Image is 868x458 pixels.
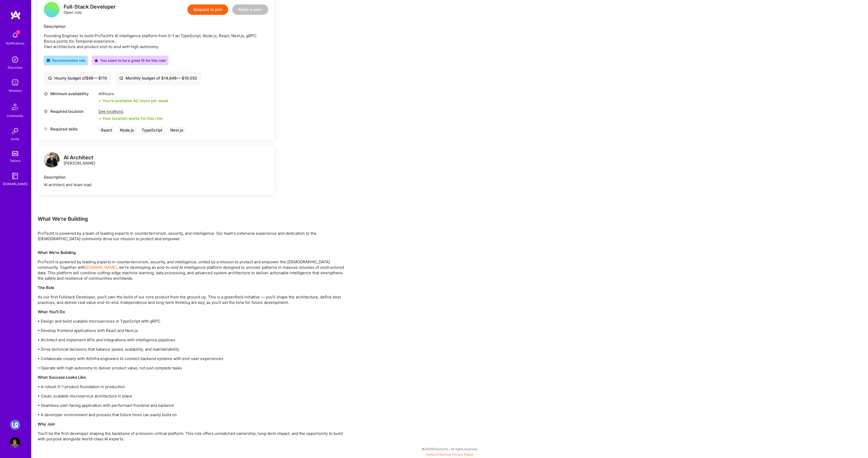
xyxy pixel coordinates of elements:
[38,375,86,380] strong: What Success Looks Like
[9,437,22,448] a: User Avatar
[98,116,162,121] div: Your location works for this role
[9,420,22,430] a: Ubeya: Team for Workforce Management Software
[38,422,55,427] strong: Why Join
[44,152,59,168] img: logo
[44,91,96,96] div: Minimum availability
[10,10,21,20] img: logo
[46,59,50,62] i: icon RecommendedBadge
[44,92,48,96] i: icon Clock
[38,393,349,399] p: • Clean, scalable microservice architecture in place
[46,58,85,63] div: Recommended role
[48,76,52,80] i: icon Cash
[452,453,473,456] a: Privacy Policy
[44,182,268,187] div: AI architect and team lead
[10,126,20,136] img: Invite
[6,41,24,46] div: Notifications
[38,231,349,241] p: ProTecht is powered by a team of leading experts in counterterrorism, security, and intelligence....
[98,117,101,120] i: icon Check
[38,309,65,314] strong: What You’ll Do
[38,259,349,281] p: ProTecht is powered by leading experts in counterterrorism, security, and intelligence, united by...
[38,215,349,222] div: What We're Building
[98,109,162,114] div: See locations
[3,181,28,187] div: [DOMAIN_NAME]
[44,109,48,113] i: icon Location
[119,76,123,80] i: icon Cash
[168,126,186,134] div: Next.js
[38,294,349,305] p: As our first Fullstack Developer, you’ll own the build of our core product from the ground up. Th...
[98,91,168,96] div: 40 hours
[38,384,349,389] p: • A robust 0–1 product foundation in production
[38,403,349,408] p: • Seamless user-facing application with performant frontend and backend
[44,24,268,29] div: Description
[38,431,349,442] p: You’ll be the first developer shaping the backbone of a mission-critical platform. This role offe...
[8,65,23,70] div: Discovery
[10,30,20,41] img: bell
[94,58,166,63] div: You seem to be a great fit for this role!
[426,453,473,456] span: |
[10,54,20,65] img: discovery
[38,356,349,361] p: • Collaborate closely with AI/infra engineers to connect backend systems with end-user experiences
[38,318,349,324] p: • Design and build scalable microservices in TypeScript with gRPC
[38,346,349,352] p: • Drive technical decisions that balance speed, scalability, and maintainability
[38,365,349,371] p: • Operate with high autonomy to deliver product value, not just complete tasks
[64,4,116,15] div: Open role
[31,442,868,455] div: © 2025 ATeams Inc., All rights reserved.
[98,99,101,102] i: icon Check
[64,155,95,166] div: [PERSON_NAME]
[9,101,21,113] img: Community
[187,4,228,15] button: Request to join
[48,75,107,81] div: Hourly budget of $ 86 — $ 110
[85,265,117,270] a: [DOMAIN_NAME]
[426,453,450,456] a: Terms of Service
[38,328,349,333] p: • Develop frontend applications with React and Next.js
[10,420,20,430] img: Ubeya: Team for Workforce Management Software
[10,158,21,163] div: Tokens
[44,109,96,114] div: Required location
[232,4,268,15] button: Refer a peer
[10,77,20,88] img: teamwork
[64,4,116,10] div: Full-Stack Developer
[44,152,59,169] a: logo
[11,136,19,142] div: Invite
[7,113,23,119] div: Community
[44,33,268,49] p: Founding Engineer to build ProTecht’s AI intelligence platform from 0–1 w/ TypeScript, Node.js, R...
[12,151,18,156] img: tokens
[94,59,98,62] i: icon PurpleStar
[44,174,268,180] div: Description
[98,126,115,134] div: React
[38,412,349,417] p: • A developer environment and process that future hires can easily build on
[98,98,168,103] div: You're available 40 hours per week
[44,126,96,132] div: Required skills
[10,437,20,448] img: User Avatar
[38,337,349,343] p: • Architect and implement APIs and integrations with intelligence pipelines
[117,126,137,134] div: Node.js
[38,285,54,290] strong: The Role
[9,88,22,93] div: Missions
[10,171,20,181] img: guide book
[119,75,197,81] div: Monthly budget of $ 14,846 — $ 19,052
[38,250,76,255] strong: What We’re Building
[139,126,165,134] div: TypeScript
[44,127,48,131] i: icon Tag
[64,155,95,160] div: AI Architect
[16,30,20,34] span: 3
